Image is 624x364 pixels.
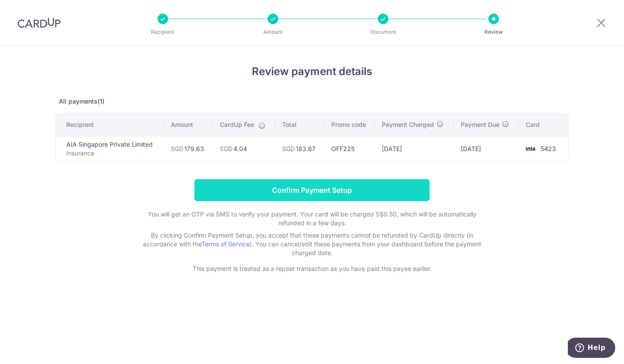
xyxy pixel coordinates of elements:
th: Total [275,113,324,136]
p: Document [351,28,416,36]
span: 5423 [541,145,556,152]
p: Recipient [130,28,195,36]
img: CardUp [18,18,61,28]
h4: Review payment details [55,64,569,79]
p: By clicking Confirm Payment Setup, you accept that these payments cannot be refunded by CardUp di... [136,231,488,257]
span: CardUp Fee [220,120,254,129]
p: All payments(1) [55,97,569,106]
td: [DATE] [375,136,454,161]
td: AIA Singapore Private Limited [56,136,164,161]
td: OFF225 [324,136,375,161]
td: [DATE] [454,136,519,161]
span: SGD [220,145,233,152]
img: <span class="translation_missing" title="translation missing: en.account_steps.new_confirm_form.b... [521,144,539,154]
span: SGD [282,145,295,152]
span: Payment Due [461,120,499,129]
span: SGD [171,145,183,152]
th: Recipient [56,113,164,136]
span: Payment Charged [382,120,434,129]
td: 4.04 [213,136,275,161]
a: Terms of Service [201,240,250,248]
p: Review [461,28,526,36]
th: Card [519,113,568,136]
p: Amount [240,28,305,36]
iframe: Opens a widget where you can find more information [568,338,615,360]
input: Confirm Payment Setup [194,179,430,201]
th: Promo code [324,113,375,136]
p: This payment is treated as a repeat transaction as you have paid this payee earlier. [136,264,488,273]
p: You will get an OTP via SMS to verify your payment. Your card will be charged S$0.50, which will ... [136,210,488,227]
th: Amount [164,113,213,136]
p: Insurance [66,149,157,158]
td: 183.67 [275,136,324,161]
td: 179.63 [164,136,213,161]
